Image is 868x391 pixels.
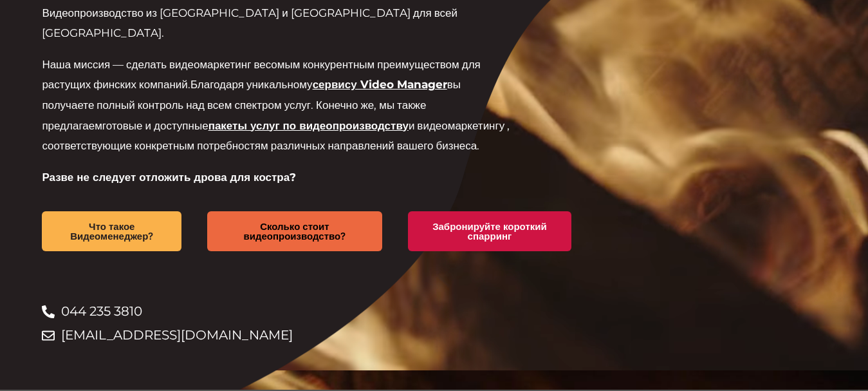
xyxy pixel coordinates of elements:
a: Что такое Видеоменеджер? [42,211,181,251]
font: Благодаря уникальному [190,78,313,91]
font: Наша миссия — сделать видеомаркетинг весомым конкурентным преимуществом для растущих финских комп... [42,58,480,91]
a: пакеты услуг по видеопроизводству [208,119,409,132]
a: [EMAIL_ADDRESS][DOMAIN_NAME] [42,323,597,347]
font: Забронируйте короткий спарринг [432,220,547,242]
a: Сколько стоит видеопроизводство? [207,211,382,251]
font: готовые и доступные [102,119,208,132]
font: . [477,139,479,152]
a: Забронируйте короткий спарринг [408,211,572,251]
font: вы получаете полный контроль над всем спектром услуг. Конечно же, мы также предлагаем [42,78,461,131]
a: сервису Video Manager [313,78,447,91]
a: 044 235 3810 [42,300,597,323]
font: 044 235 3810 [61,303,142,319]
font: Разве не следует отложить дрова для костра? [42,171,296,184]
font: Что такое Видеоменеджер? [70,220,153,242]
font: Видеопроизводство из [GEOGRAPHIC_DATA] и [GEOGRAPHIC_DATA] для всей [GEOGRAPHIC_DATA]. [42,6,457,40]
font: [EMAIL_ADDRESS][DOMAIN_NAME] [61,327,293,343]
font: Сколько стоит видеопроизводство? [243,220,346,242]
